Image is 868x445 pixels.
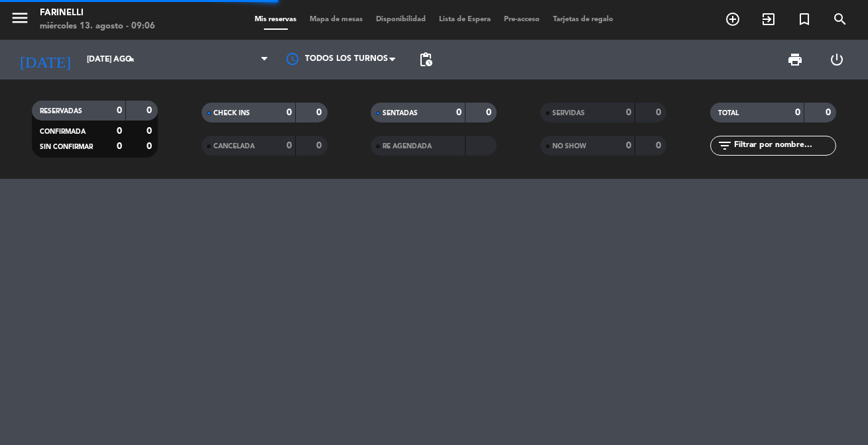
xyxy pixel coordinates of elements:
span: Mapa de mesas [303,16,369,23]
strong: 0 [626,108,631,117]
span: RE AGENDADA [383,143,432,150]
strong: 0 [795,108,800,117]
span: NO SHOW [552,143,586,150]
strong: 0 [286,141,292,150]
span: CANCELADA [214,143,255,150]
div: LOG OUT [816,40,858,79]
strong: 0 [286,108,292,117]
strong: 0 [656,141,664,150]
button: menu [10,8,30,32]
strong: 0 [826,108,834,117]
i: arrow_drop_down [123,52,139,68]
span: SENTADAS [383,110,418,117]
span: SIN CONFIRMAR [40,144,93,150]
span: Lista de Espera [432,16,497,23]
span: Pre-acceso [497,16,546,23]
i: add_circle_outline [725,11,741,27]
i: search [832,11,848,27]
strong: 0 [117,142,122,151]
i: filter_list [717,138,733,154]
div: Farinelli [40,7,155,20]
i: turned_in_not [796,11,812,27]
span: pending_actions [418,52,434,68]
span: SERVIDAS [552,110,585,117]
span: TOTAL [718,110,739,117]
span: Tarjetas de regalo [546,16,620,23]
span: print [787,52,803,68]
strong: 0 [626,141,631,150]
div: miércoles 13. agosto - 09:06 [40,20,155,33]
span: Mis reservas [248,16,303,23]
span: CHECK INS [214,110,250,117]
i: menu [10,8,30,28]
i: exit_to_app [761,11,776,27]
strong: 0 [147,126,155,136]
strong: 0 [456,108,462,117]
strong: 0 [656,108,664,117]
strong: 0 [117,106,122,115]
i: [DATE] [10,45,80,74]
strong: 0 [316,141,324,150]
strong: 0 [316,108,324,117]
strong: 0 [147,142,155,151]
strong: 0 [117,126,122,136]
span: Disponibilidad [369,16,432,23]
strong: 0 [147,106,155,115]
input: Filtrar por nombre... [733,138,836,153]
i: power_settings_new [829,52,845,68]
span: CONFIRMADA [40,128,86,135]
strong: 0 [486,108,494,117]
span: RESERVADAS [40,108,82,115]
